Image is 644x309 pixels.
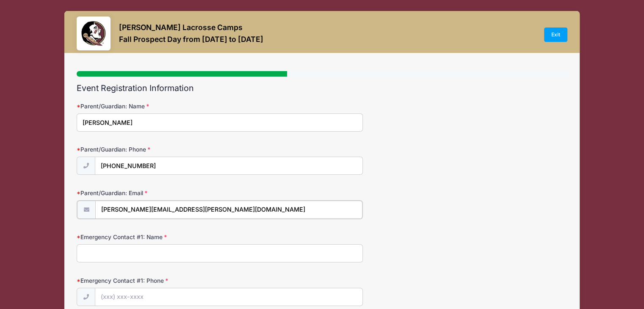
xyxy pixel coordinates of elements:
label: Parent/Guardian: Email [77,189,240,197]
input: email@email.com [95,201,362,219]
label: Emergency Contact #1: Name [77,233,240,241]
h2: Event Registration Information [77,83,567,93]
a: Exit [544,28,568,42]
label: Parent/Guardian: Name [77,102,240,110]
label: Emergency Contact #1: Phone [77,276,240,285]
input: (xxx) xxx-xxxx [95,157,363,175]
h3: [PERSON_NAME] Lacrosse Camps [119,23,263,32]
input: (xxx) xxx-xxxx [95,288,363,306]
h3: Fall Prospect Day from [DATE] to [DATE] [119,35,263,44]
label: Parent/Guardian: Phone [77,145,240,154]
